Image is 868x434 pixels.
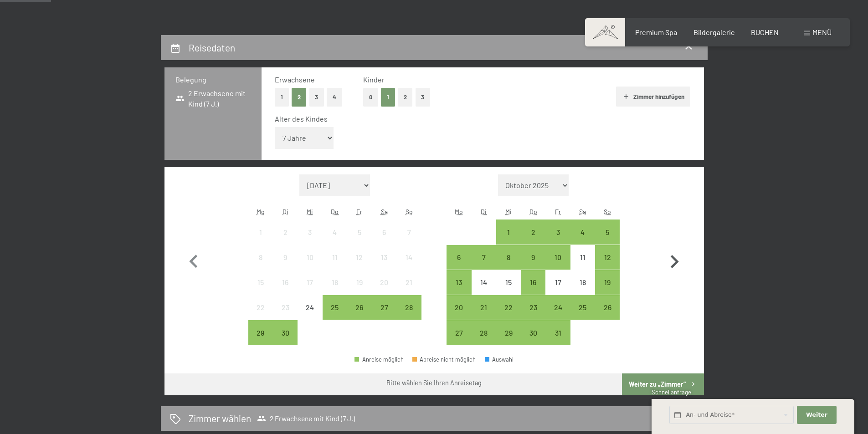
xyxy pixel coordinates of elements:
[298,245,322,270] div: Wed Sep 10 2025
[298,270,322,295] div: Anreise nicht möglich
[604,208,611,215] abbr: Sonntag
[497,329,520,352] div: 29
[347,270,372,295] div: Fri Sep 19 2025
[347,295,372,320] div: Anreise möglich
[381,88,395,107] button: 1
[273,220,298,244] div: Tue Sep 02 2025
[545,220,570,244] div: Anreise möglich
[546,329,569,352] div: 31
[273,245,298,270] div: Tue Sep 09 2025
[406,208,413,215] abbr: Sonntag
[324,229,346,251] div: 4
[522,329,544,352] div: 30
[496,245,521,270] div: Wed Oct 08 2025
[323,220,347,244] div: Anreise nicht möglich
[497,304,520,327] div: 22
[372,220,396,244] div: Anreise nicht möglich
[275,75,315,84] span: Erwachsene
[521,295,545,320] div: Thu Oct 23 2025
[545,295,570,320] div: Anreise möglich
[372,245,396,270] div: Anreise nicht möglich
[396,270,421,295] div: Anreise nicht möglich
[455,208,463,215] abbr: Montag
[546,279,569,301] div: 17
[249,304,272,327] div: 22
[180,174,207,346] button: Vorheriger Monat
[596,254,619,276] div: 12
[447,270,471,295] div: Anreise möglich
[373,229,395,251] div: 6
[496,320,521,345] div: Anreise möglich
[522,279,544,301] div: 16
[397,304,420,327] div: 28
[473,254,495,276] div: 7
[331,208,339,215] abbr: Donnerstag
[347,245,372,270] div: Anreise nicht möglich
[472,245,496,270] div: Tue Oct 07 2025
[521,245,545,270] div: Anreise möglich
[298,270,322,295] div: Wed Sep 17 2025
[248,220,273,244] div: Anreise nicht möglich
[545,320,570,345] div: Fri Oct 31 2025
[595,295,620,320] div: Sun Oct 26 2025
[292,88,307,107] button: 2
[521,220,545,244] div: Thu Oct 02 2025
[522,229,544,251] div: 2
[257,414,355,423] span: 2 Erwachsene mit Kind (7 J.)
[396,295,421,320] div: Anreise möglich
[472,270,496,295] div: Anreise nicht möglich
[447,254,470,276] div: 6
[396,220,421,244] div: Anreise nicht möglich
[473,279,495,301] div: 14
[273,320,298,345] div: Anreise möglich
[273,295,298,320] div: Tue Sep 23 2025
[546,304,569,327] div: 24
[298,220,322,244] div: Anreise nicht möglich
[497,279,520,301] div: 15
[189,412,251,425] h2: Zimmer wählen
[751,28,779,36] span: BUCHEN
[298,245,322,270] div: Anreise nicht möglich
[248,270,273,295] div: Mon Sep 15 2025
[398,88,413,107] button: 2
[635,28,677,36] span: Premium Spa
[521,320,545,345] div: Thu Oct 30 2025
[521,270,545,295] div: Anreise möglich
[298,220,322,244] div: Wed Sep 03 2025
[248,320,273,345] div: Mon Sep 29 2025
[472,320,496,345] div: Tue Oct 28 2025
[595,270,620,295] div: Sun Oct 19 2025
[496,320,521,345] div: Wed Oct 29 2025
[473,304,495,327] div: 21
[347,270,372,295] div: Anreise nicht möglich
[496,295,521,320] div: Wed Oct 22 2025
[545,295,570,320] div: Fri Oct 24 2025
[472,295,496,320] div: Tue Oct 21 2025
[595,220,620,244] div: Sun Oct 05 2025
[248,295,273,320] div: Anreise nicht möglich
[570,270,595,295] div: Anreise nicht möglich
[324,304,346,327] div: 25
[447,245,471,270] div: Anreise möglich
[596,304,619,327] div: 26
[396,220,421,244] div: Sun Sep 07 2025
[363,75,385,84] span: Kinder
[348,254,371,276] div: 12
[571,279,594,301] div: 18
[397,279,420,301] div: 21
[485,357,514,363] div: Auswahl
[546,254,569,276] div: 10
[616,87,690,107] button: Zimmer hinzufügen
[323,295,347,320] div: Thu Sep 25 2025
[298,229,321,251] div: 3
[447,320,471,345] div: Mon Oct 27 2025
[324,254,346,276] div: 11
[521,245,545,270] div: Thu Oct 09 2025
[298,295,322,320] div: Anreise nicht möglich
[273,295,298,320] div: Anreise nicht möglich
[373,304,395,327] div: 27
[412,357,476,363] div: Abreise nicht möglich
[275,88,289,107] button: 1
[282,208,288,215] abbr: Dienstag
[596,279,619,301] div: 19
